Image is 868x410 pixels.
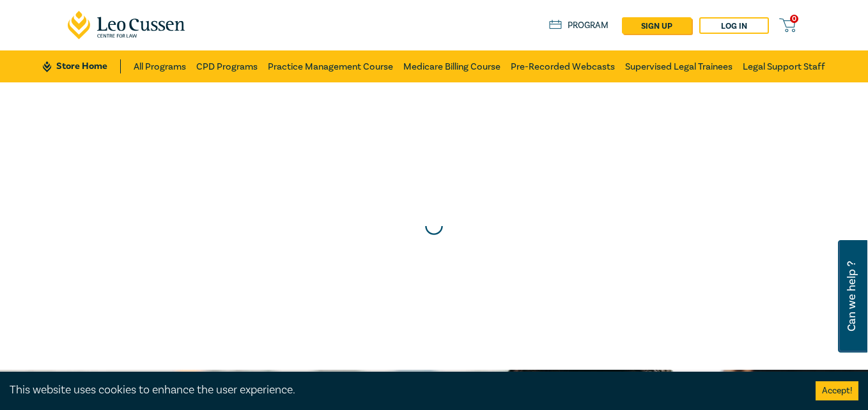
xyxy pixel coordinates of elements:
a: Legal Support Staff [743,50,825,82]
a: Pre-Recorded Webcasts [511,50,615,82]
a: CPD Programs [196,50,258,82]
a: Practice Management Course [268,50,393,82]
a: Log in [699,17,769,34]
div: This website uses cookies to enhance the user experience. [10,382,796,399]
a: Store Home [43,59,120,73]
button: Accept cookies [816,381,858,400]
a: Supervised Legal Trainees [625,50,732,82]
a: sign up [622,17,692,34]
a: All Programs [134,50,186,82]
a: Program [549,19,608,33]
span: 0 [790,15,798,23]
a: Medicare Billing Course [403,50,500,82]
span: Can we help ? [846,248,858,345]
